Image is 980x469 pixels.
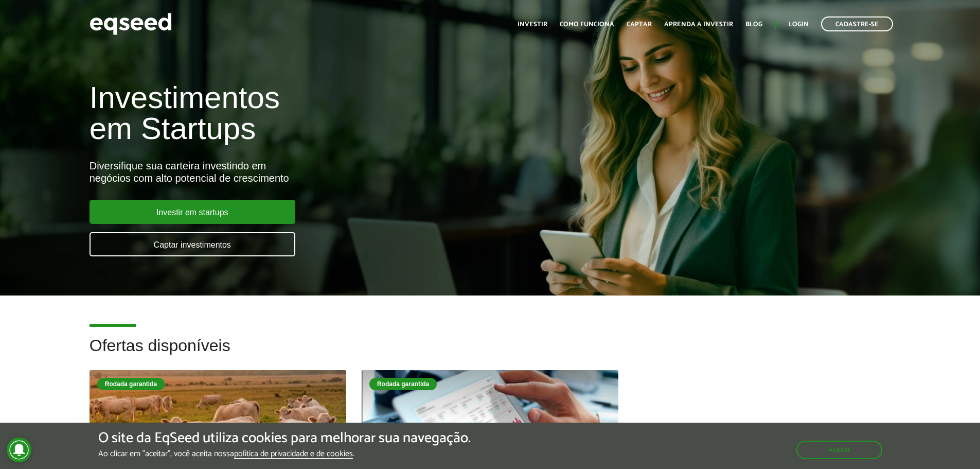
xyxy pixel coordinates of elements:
a: Cadastre-se [821,16,893,31]
div: Rodada garantida [97,378,165,390]
h1: Investimentos em Startups [90,82,564,144]
a: Captar [627,21,652,28]
h5: O site da EqSeed utiliza cookies para melhorar sua navegação. [98,430,471,446]
a: Aprenda a investir [664,21,733,28]
a: Investir [518,21,547,28]
a: Como funciona [560,21,614,28]
a: Captar investimentos [90,232,295,256]
a: Investir em startups [90,200,295,224]
a: política de privacidade e de cookies [234,450,353,459]
a: Blog [745,21,762,28]
a: Login [789,21,809,28]
img: EqSeed [90,10,172,38]
div: Rodada garantida [369,378,437,390]
h2: Ofertas disponíveis [90,337,891,370]
div: Diversifique sua carteira investindo em negócios com alto potencial de crescimento [90,160,564,184]
button: Aceitar [796,441,882,459]
p: Ao clicar em "aceitar", você aceita nossa . [98,449,471,459]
